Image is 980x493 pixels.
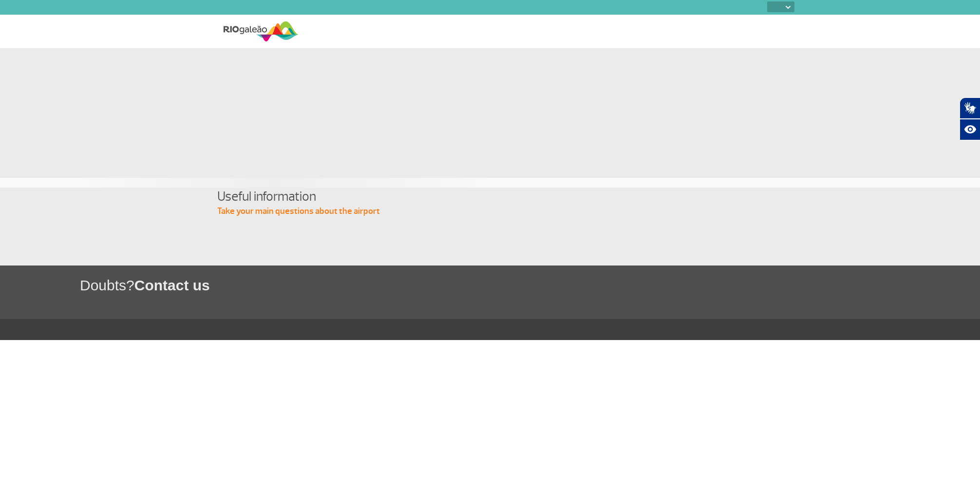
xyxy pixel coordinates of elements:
[217,206,763,217] p: Take your main questions about the airport
[960,119,980,140] button: Abrir recursos assistivos.
[80,275,980,295] h1: Doubts?
[960,97,980,140] div: Plugin de acessibilidade da Hand Talk.
[217,188,763,206] h4: Useful information
[960,97,980,119] button: Abrir tradutor de língua de sinais.
[134,277,210,293] span: Contact us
